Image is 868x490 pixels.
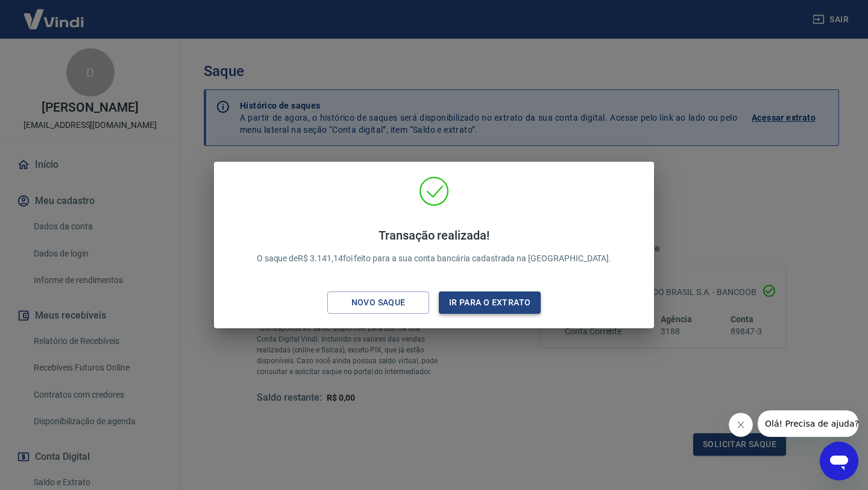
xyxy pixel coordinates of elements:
[7,8,101,18] span: Olá! Precisa de ajuda?
[327,291,429,314] button: Novo saque
[337,295,420,310] div: Novo saque
[729,413,753,437] iframe: Fechar mensagem
[257,228,612,265] p: O saque de R$ 3.141,14 foi feito para a sua conta bancária cadastrada na [GEOGRAPHIC_DATA].
[257,228,612,243] h4: Transação realizada!
[820,442,858,480] iframe: Botão para abrir a janela de mensagens
[758,410,858,437] iframe: Mensagem da empresa
[439,291,541,314] button: Ir para o extrato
